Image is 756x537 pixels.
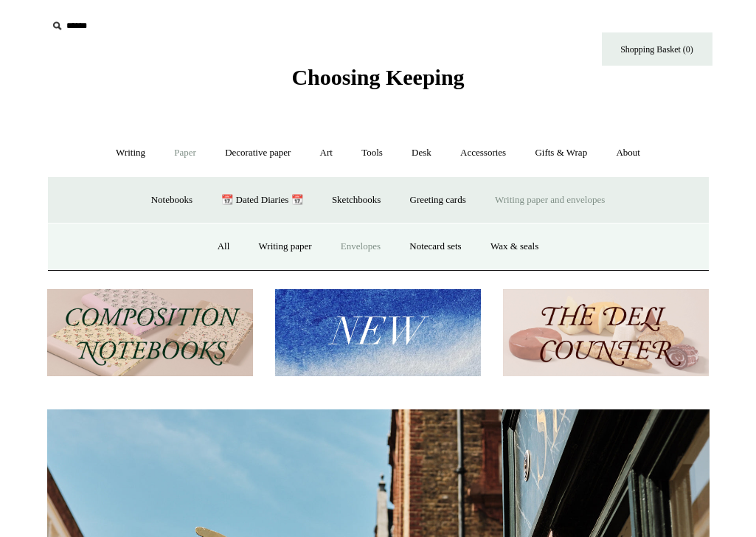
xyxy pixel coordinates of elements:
[307,134,346,173] a: Art
[447,134,519,173] a: Accessories
[291,77,464,87] a: Choosing Keeping
[138,181,206,220] a: Notebooks
[396,227,474,266] a: Notecard sets
[327,227,394,266] a: Envelopes
[482,181,618,220] a: Writing paper and envelopes
[397,181,479,220] a: Greeting cards
[603,134,653,173] a: About
[503,289,709,377] img: The Deli Counter
[204,227,243,266] a: All
[161,134,209,173] a: Paper
[348,134,396,173] a: Tools
[477,227,552,266] a: Wax & seals
[398,134,445,173] a: Desk
[319,181,394,220] a: Sketchbooks
[103,134,159,173] a: Writing
[246,227,325,266] a: Writing paper
[47,289,253,377] img: 202302 Composition ledgers.jpg__PID:69722ee6-fa44-49dd-a067-31375e5d54ec
[602,32,712,66] a: Shopping Basket (0)
[212,134,304,173] a: Decorative paper
[291,65,464,89] span: Choosing Keeping
[275,289,481,377] img: New.jpg__PID:f73bdf93-380a-4a35-bcfe-7823039498e1
[208,181,316,220] a: 📆 Dated Diaries 📆
[521,134,600,173] a: Gifts & Wrap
